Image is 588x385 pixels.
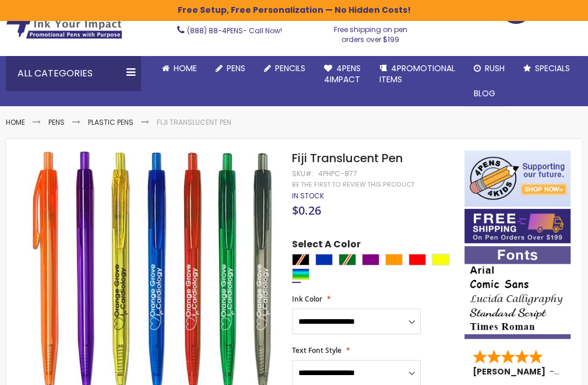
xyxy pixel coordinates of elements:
[206,56,255,81] a: Pens
[315,254,333,265] div: Blue
[492,353,588,385] iframe: Google Customer Reviews
[227,62,245,74] span: Pens
[514,56,579,81] a: Specials
[187,26,282,36] span: - Call Now!
[474,87,495,99] span: Blog
[292,169,314,178] strong: SKU
[292,294,322,304] span: Ink Color
[6,56,141,91] div: All Categories
[535,62,570,74] span: Specials
[473,366,550,377] span: [PERSON_NAME]
[187,26,243,36] a: (888) 88-4PENS
[292,150,403,166] span: Fiji Translucent Pen
[464,150,571,206] img: 4pens 4 kids
[330,20,411,44] div: Free shipping on pen orders over $199
[432,254,449,265] div: Yellow
[292,191,324,201] div: Availability
[292,238,361,254] span: Select A Color
[464,246,571,339] img: font-personalization-examples
[464,209,571,244] img: Free shipping on orders over $199
[6,117,25,127] a: Home
[362,254,379,265] div: Purple
[153,56,206,81] a: Home
[485,62,505,74] span: Rush
[318,169,357,178] div: 4PHPC-877
[88,117,133,127] a: Plastic Pens
[315,56,370,92] a: 4Pens4impact
[409,254,426,265] div: Red
[292,268,309,280] div: Assorted
[379,62,455,85] span: 4PROMOTIONAL ITEMS
[174,62,197,74] span: Home
[464,81,505,106] a: Blog
[292,345,341,355] span: Text Font Style
[48,117,65,127] a: Pens
[6,2,122,39] img: 4Pens Custom Pens and Promotional Products
[292,191,324,201] span: In stock
[324,62,361,85] span: 4Pens 4impact
[292,180,414,189] a: Be the first to review this product
[157,118,231,127] li: Fiji Translucent Pen
[255,56,315,81] a: Pencils
[464,56,514,81] a: Rush
[370,56,464,92] a: 4PROMOTIONALITEMS
[292,202,321,218] span: $0.26
[275,62,305,74] span: Pencils
[385,254,403,265] div: Orange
